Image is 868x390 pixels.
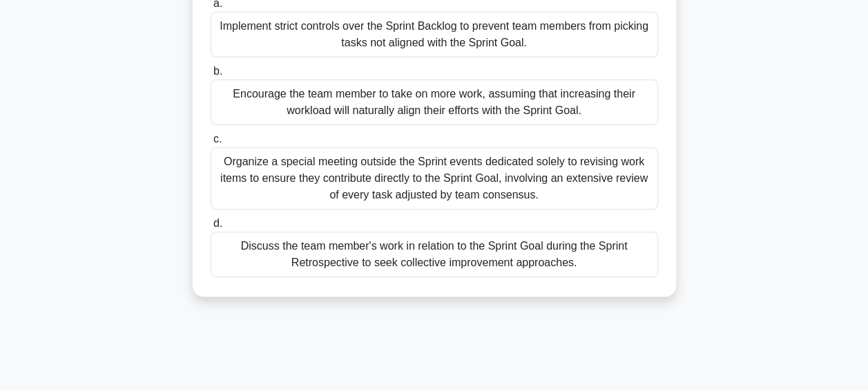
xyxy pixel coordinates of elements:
span: b. [213,65,222,77]
div: Discuss the team member's work in relation to the Sprint Goal during the Sprint Retrospective to ... [211,232,658,277]
span: c. [213,133,222,145]
span: d. [213,217,222,229]
div: Organize a special meeting outside the Sprint events dedicated solely to revising work items to e... [211,147,658,210]
div: Implement strict controls over the Sprint Backlog to prevent team members from picking tasks not ... [211,12,658,57]
div: Encourage the team member to take on more work, assuming that increasing their workload will natu... [211,80,658,125]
